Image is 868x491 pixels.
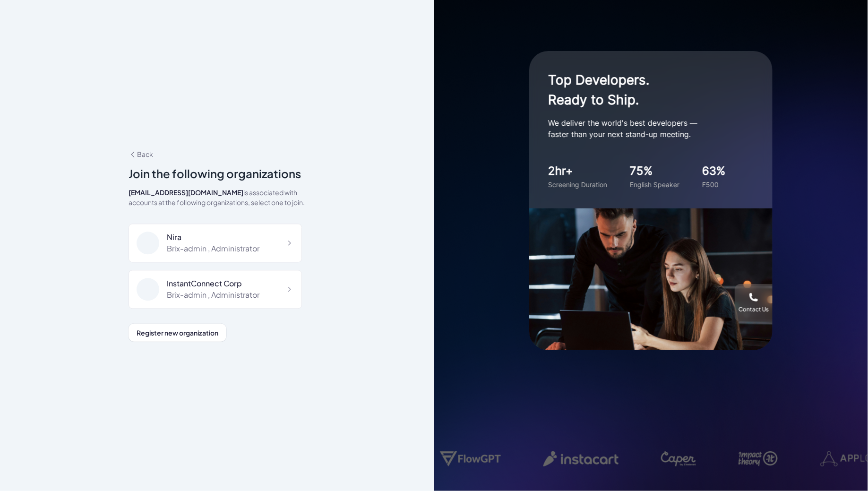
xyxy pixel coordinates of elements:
button: Contact Us [735,284,773,322]
div: 2hr+ [548,163,607,180]
div: Join the following organizations [129,165,306,182]
span: Register new organization [137,328,218,337]
button: Register new organization [129,324,226,342]
p: We deliver the world's best developers — faster than your next stand-up meeting. [548,117,737,140]
div: 75% [630,163,679,180]
div: F500 [702,180,726,190]
span: [EMAIL_ADDRESS][DOMAIN_NAME] [129,188,243,197]
div: Brix-admin , Administrator [167,289,259,301]
div: Screening Duration [548,180,607,190]
span: Back [129,150,153,158]
div: English Speaker [630,180,679,190]
div: InstantConnect Corp [167,278,259,289]
h1: Top Developers. Ready to Ship. [548,70,737,110]
div: Contact Us [739,306,769,313]
div: 63% [702,163,726,180]
div: Brix-admin , Administrator [167,243,259,254]
div: Nira [167,232,259,243]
